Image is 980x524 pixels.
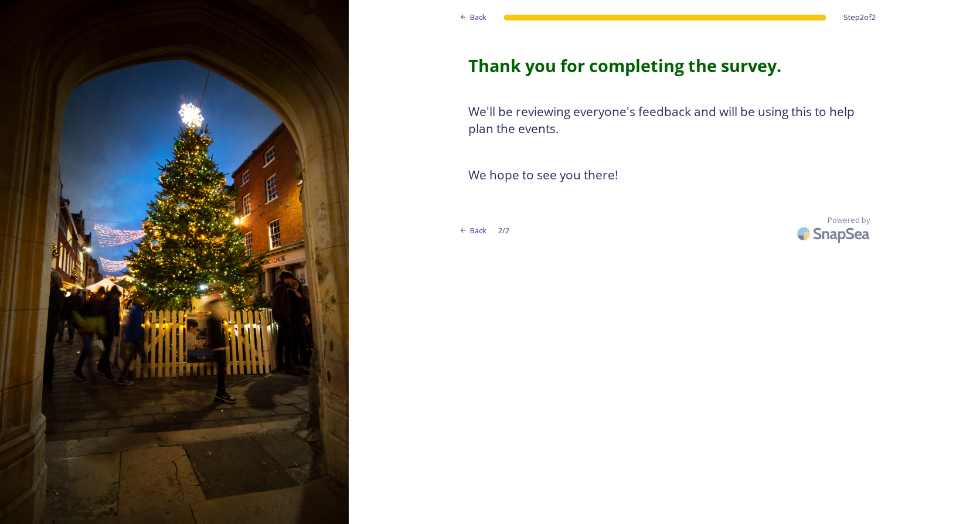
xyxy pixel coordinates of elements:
[468,103,861,138] h3: We'll be reviewing everyone's feedback and will be using this to help plan the events.
[468,166,861,184] h3: We hope to see you there!
[470,12,486,23] span: Back
[498,225,509,236] span: 2 / 2
[470,225,486,236] span: Back
[794,220,876,247] img: SnapSea Logo
[828,215,870,226] span: Powered by
[843,12,876,23] span: Step 2 of 2
[468,54,781,77] strong: Thank you for completing the survey.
